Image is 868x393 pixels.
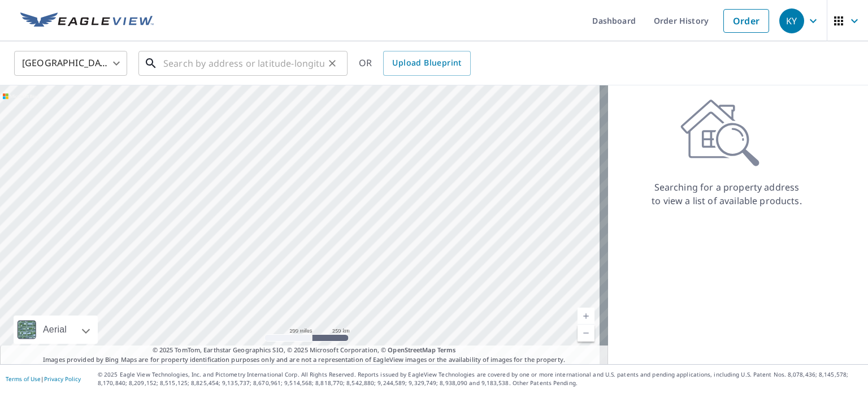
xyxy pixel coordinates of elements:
[359,51,471,76] div: OR
[383,51,470,76] a: Upload Blueprint
[392,56,461,70] span: Upload Blueprint
[779,8,804,33] div: KY
[40,316,70,344] div: Aerial
[578,308,594,325] a: Current Level 5, Zoom In
[437,346,456,354] a: Terms
[153,346,456,355] span: © 2025 TomTom, Earthstar Geographics SIO, © 2025 Microsoft Corporation, ©
[44,375,81,383] a: Privacy Policy
[388,346,435,354] a: OpenStreetMap
[163,47,324,79] input: Search by address or latitude-longitude
[578,325,594,342] a: Current Level 5, Zoom Out
[651,180,802,208] p: Searching for a property address to view a list of available products.
[14,47,127,79] div: [GEOGRAPHIC_DATA]
[14,316,98,344] div: Aerial
[20,12,154,29] img: EV Logo
[324,55,340,71] button: Clear
[723,9,769,33] a: Order
[6,375,81,382] p: |
[98,370,862,387] p: © 2025 Eagle View Technologies, Inc. and Pictometry International Corp. All Rights Reserved. Repo...
[6,375,41,383] a: Terms of Use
